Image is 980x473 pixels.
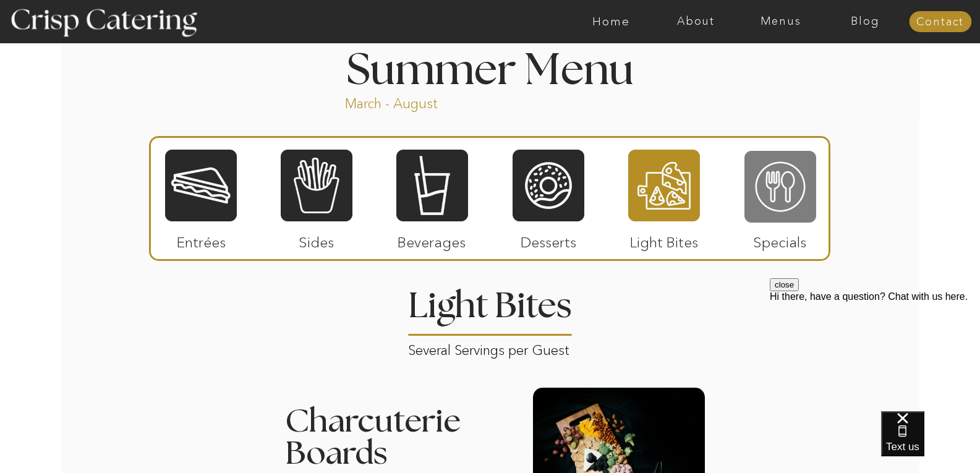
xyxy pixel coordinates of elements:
[739,221,821,257] p: Specials
[408,338,573,352] p: Several Servings per Guest
[391,221,473,257] p: Beverages
[404,289,577,334] h2: Light Bites
[508,221,590,257] p: Desserts
[823,15,908,28] a: Blog
[881,411,980,473] iframe: podium webchat widget bubble
[160,221,242,257] p: Entrées
[345,95,515,109] p: March - August
[285,406,513,471] h3: Charcuterie Boards
[275,221,357,257] p: Sides
[569,15,654,28] a: Home
[770,278,980,427] iframe: podium webchat widget prompt
[654,15,738,28] a: About
[909,16,971,28] a: Contact
[318,49,662,86] h1: Summer Menu
[623,221,705,257] p: Light Bites
[738,15,823,28] a: Menus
